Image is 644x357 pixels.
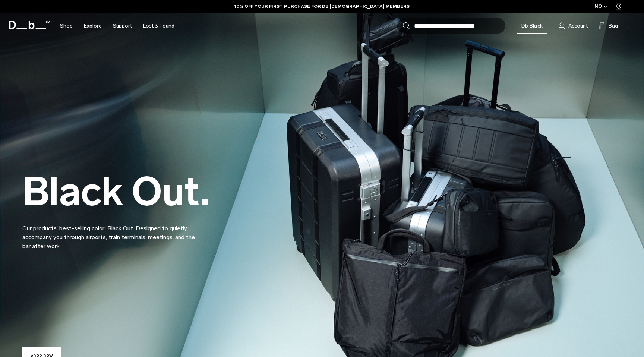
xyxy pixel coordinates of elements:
[568,22,588,30] span: Account
[22,172,209,211] h2: Black Out.
[60,13,73,39] a: Shop
[609,22,618,30] span: Bag
[559,21,588,30] a: Account
[84,13,102,39] a: Explore
[113,13,132,39] a: Support
[22,215,201,251] p: Our products’ best-selling color: Black Out. Designed to quietly accompany you through airports, ...
[234,3,410,10] a: 10% OFF YOUR FIRST PURCHASE FOR DB [DEMOGRAPHIC_DATA] MEMBERS
[517,18,547,34] a: Db Black
[143,13,174,39] a: Lost & Found
[599,21,618,30] button: Bag
[54,13,180,39] nav: Main Navigation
